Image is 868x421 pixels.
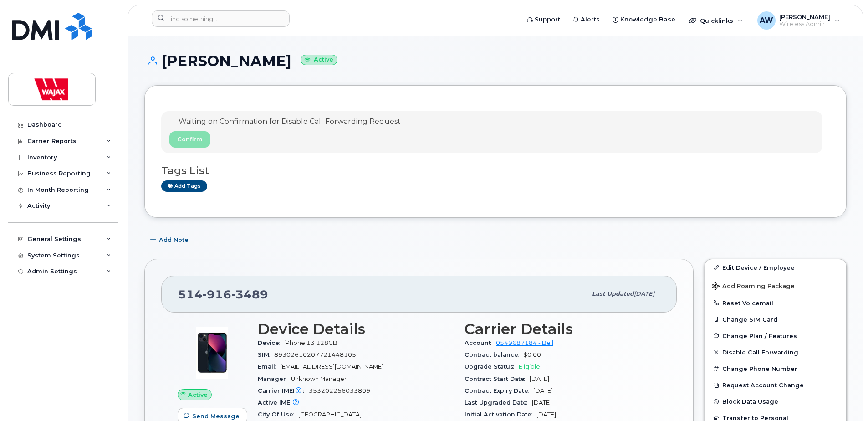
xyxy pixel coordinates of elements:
span: 353202256033809 [309,387,370,394]
span: Last Upgraded Date [465,399,532,406]
span: Contract Expiry Date [465,387,533,394]
span: [EMAIL_ADDRESS][DOMAIN_NAME] [280,363,383,370]
button: Add Roaming Package [705,276,846,295]
span: Send Message [192,412,240,421]
h3: Device Details [258,321,454,337]
a: 0549687184 - Bell [496,339,553,346]
span: Eligible [519,363,540,370]
button: Reset Voicemail [705,295,846,311]
span: Device [258,339,284,346]
span: Manager [258,375,291,382]
span: Waiting on Confirmation for Disable Call Forwarding Request [179,117,401,126]
span: [GEOGRAPHIC_DATA] [298,411,362,418]
span: [DATE] [532,399,551,406]
span: Contract Start Date [465,375,530,382]
button: Block Data Usage [705,393,846,410]
h3: Carrier Details [465,321,660,337]
button: Confirm [169,131,210,148]
h3: Tags List [161,165,830,176]
button: Change Plan / Features [705,328,846,344]
span: Account [465,339,496,346]
span: Add Note [159,236,189,244]
button: Add Note [144,231,196,248]
span: Active [188,390,208,399]
span: Initial Activation Date [465,411,536,418]
a: Edit Device / Employee [705,259,846,276]
span: — [306,399,312,406]
span: Carrier IMEI [258,387,309,394]
button: Change Phone Number [705,360,846,377]
span: 3489 [231,288,268,301]
span: Active IMEI [258,399,306,406]
span: Unknown Manager [291,375,347,382]
span: Confirm [177,135,203,144]
a: Add tags [161,180,207,192]
span: iPhone 13 128GB [284,339,337,346]
span: [DATE] [533,387,553,394]
img: image20231002-3703462-1ig824h.jpeg [185,325,240,380]
span: [DATE] [536,411,556,418]
span: 916 [203,288,231,301]
span: Last updated [592,290,634,297]
span: Upgrade Status [465,363,519,370]
button: Change SIM Card [705,311,846,328]
h1: [PERSON_NAME] [144,53,847,69]
span: Contract balance [465,351,523,358]
span: [DATE] [634,290,654,297]
span: Disable Call Forwarding [722,349,798,356]
span: 89302610207721448105 [274,351,356,358]
span: 514 [178,288,268,301]
button: Disable Call Forwarding [705,344,846,360]
button: Request Account Change [705,377,846,393]
span: [DATE] [530,375,549,382]
span: SIM [258,351,274,358]
span: Add Roaming Package [712,282,795,291]
span: Change Plan / Features [722,332,797,339]
span: $0.00 [523,351,541,358]
small: Active [301,55,337,65]
span: City Of Use [258,411,298,418]
span: Email [258,363,280,370]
